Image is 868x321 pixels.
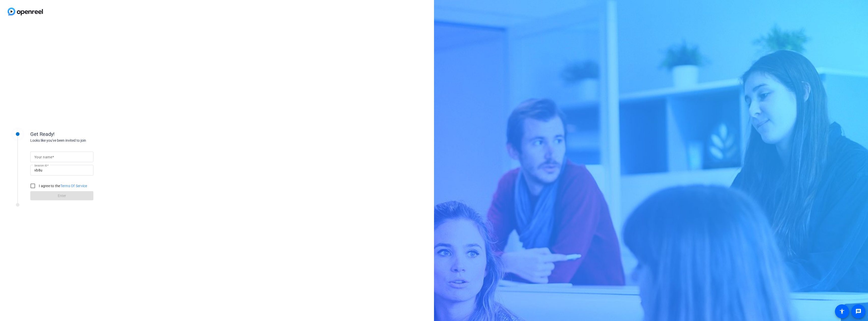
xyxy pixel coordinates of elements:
a: Terms Of Service [60,184,87,188]
mat-icon: accessibility [839,308,845,314]
mat-label: Session ID [34,164,47,167]
div: Looks like you've been invited to join [30,138,131,143]
mat-icon: message [855,308,861,314]
div: Get Ready! [30,130,131,138]
label: I agree to the [38,183,87,188]
mat-label: Your name [34,155,52,159]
